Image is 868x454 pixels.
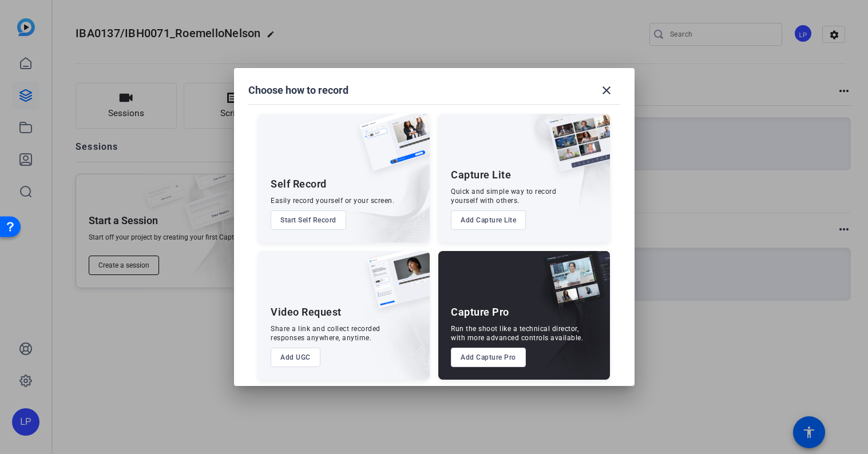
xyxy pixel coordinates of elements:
[359,251,430,320] img: ugc-content.png
[271,305,342,319] div: Video Request
[451,168,511,182] div: Capture Lite
[451,324,583,343] div: Run the shoot like a technical director, with more advanced controls available.
[451,305,509,319] div: Capture Pro
[451,348,526,367] button: Add Capture Pro
[451,187,556,205] div: Quick and simple way to record yourself with others.
[271,348,320,367] button: Add UGC
[271,196,394,205] div: Easily record yourself or your screen.
[534,251,610,321] img: capture-pro.png
[271,324,381,343] div: Share a link and collect recorded responses anywhere, anytime.
[363,286,430,380] img: embarkstudio-ugc-content.png
[330,138,430,242] img: embarkstudio-self-record.png
[600,83,613,97] mat-icon: close
[271,177,327,191] div: Self Record
[539,114,610,184] img: capture-lite.png
[271,210,346,230] button: Start Self Record
[248,83,348,97] h1: Choose how to record
[525,265,610,380] img: embarkstudio-capture-pro.png
[451,210,526,230] button: Add Capture Lite
[508,114,610,228] img: embarkstudio-capture-lite.png
[351,114,430,182] img: self-record.png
